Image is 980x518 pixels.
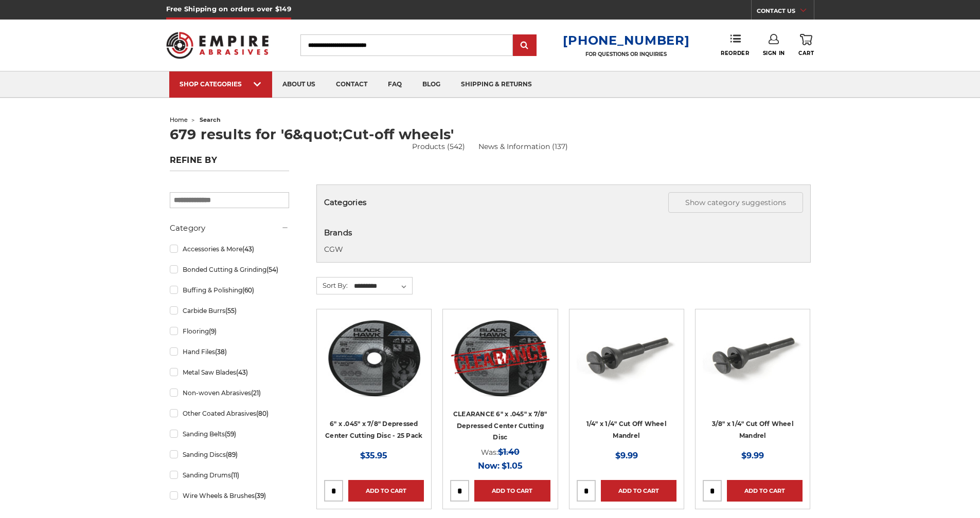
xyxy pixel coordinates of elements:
span: Reorder [721,50,749,57]
a: News & Information (137) [478,141,568,152]
img: 6" x .045" x 7/8" Depressed Center Type 27 Cut Off Wheel [324,317,424,399]
span: $1.40 [498,447,520,457]
span: (89) [226,451,238,458]
span: (43) [242,245,254,253]
a: Bonded Cutting & Grinding(54) [170,261,289,279]
a: Products (542) [412,141,465,152]
img: CLEARANCE 6" x .045" x 7/8" Depressed Center Type 27 Cut Off Wheel [450,317,550,399]
h5: Brands [324,227,803,239]
span: (43) [236,368,248,376]
span: (11) [231,471,239,479]
a: CLEARANCE 6" x .045" x 7/8" Depressed Center Type 27 Cut Off Wheel [450,317,550,448]
span: (39) [255,492,266,499]
a: faq [378,71,412,98]
a: Accessories & More(43) [170,240,289,258]
h5: Category [170,222,289,234]
select: Sort By: [352,279,412,294]
button: Show category suggestions [668,192,803,213]
a: Sanding Belts(59) [170,425,289,443]
span: (60) [242,286,254,294]
a: shipping & returns [451,71,542,98]
span: (21) [251,389,261,397]
a: CGW [324,245,343,254]
a: Add to Cart [474,480,550,502]
span: Now: [478,461,500,471]
a: Non-woven Abrasives(21) [170,384,289,402]
h1: 679 results for '6&quot;Cut-off wheels' [170,127,811,141]
a: home [170,116,188,123]
div: Was: [450,445,550,459]
a: Reorder [721,34,749,56]
span: (80) [256,410,269,417]
span: $1.05 [502,461,523,471]
a: contact [326,71,378,98]
img: 3/8" inch x 1/4" inch mandrel [703,317,803,399]
span: (38) [215,348,227,356]
a: [PHONE_NUMBER] [563,33,689,48]
a: 3/8" inch x 1/4" inch mandrel [703,317,803,448]
a: Add to Cart [601,480,676,502]
span: $9.99 [741,451,764,460]
span: (55) [225,307,237,314]
a: Other Coated Abrasives(80) [170,404,289,422]
a: 1/4" inch x 1/4" inch mandrel [577,317,676,448]
a: CONTACT US [757,5,814,20]
input: Submit [514,35,535,56]
label: Sort By: [317,277,348,293]
a: Carbide Burrs(55) [170,302,289,320]
a: Sanding Discs(89) [170,446,289,464]
span: $9.99 [615,451,638,460]
h5: Refine by [170,155,289,171]
span: (59) [225,430,236,438]
a: Add to Cart [348,480,424,502]
a: Flooring(9) [170,322,289,340]
a: Hand Files(38) [170,343,289,361]
img: Empire Abrasives [166,25,269,65]
a: Wire Wheels & Brushes(39) [170,487,289,505]
span: search [200,116,221,123]
a: Sanding Drums(11) [170,466,289,484]
span: (54) [266,266,278,273]
a: Add to Cart [727,480,803,502]
a: about us [272,71,326,98]
span: Cart [798,50,814,57]
h5: Categories [324,192,803,213]
p: FOR QUESTIONS OR INQUIRIES [563,51,689,58]
a: Cart [798,34,814,57]
div: SHOP CATEGORIES [180,80,262,88]
a: Metal Saw Blades(43) [170,363,289,381]
a: 6" x .045" x 7/8" Depressed Center Type 27 Cut Off Wheel [324,317,424,448]
span: (9) [209,327,217,335]
a: Buffing & Polishing(60) [170,281,289,299]
span: $35.95 [360,451,387,460]
a: blog [412,71,451,98]
img: 1/4" inch x 1/4" inch mandrel [577,317,676,399]
span: Sign In [763,50,785,57]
